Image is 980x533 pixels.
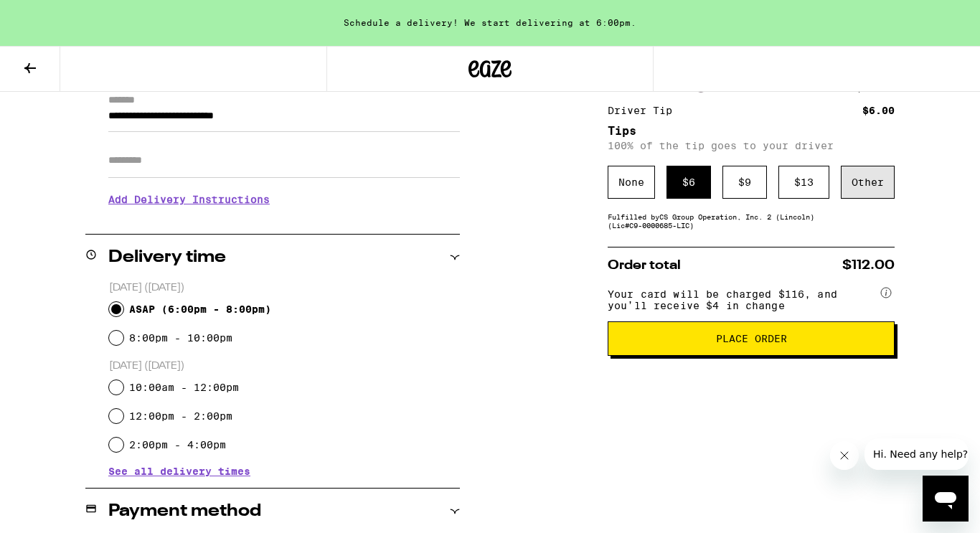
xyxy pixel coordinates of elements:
h5: Tips [608,126,895,137]
span: Place Order [716,334,787,344]
div: Driver Tip [608,105,682,115]
label: 10:00am - 12:00pm [129,382,239,393]
p: We'll contact you at [PHONE_NUMBER] when we arrive [108,216,460,227]
div: Fulfilled by CS Group Operation, Inc. 2 (Lincoln) (Lic# C9-0000685-LIC ) [608,212,895,230]
div: $ 6 [666,166,711,199]
iframe: Message from company [864,438,969,470]
div: $38.00 [856,82,895,93]
span: $112.00 [842,259,895,272]
iframe: Close message [830,441,859,470]
div: $6.00 [862,105,895,115]
label: 8:00pm - 10:00pm [129,332,232,344]
h2: Payment method [108,503,261,520]
h2: Delivery time [108,249,226,266]
p: [DATE] ([DATE]) [109,281,460,295]
div: None [608,166,655,199]
span: Your card will be charged $116, and you’ll receive $4 in change [608,283,877,311]
iframe: Button to launch messaging window [923,476,969,522]
div: Other [841,166,895,199]
button: Place Order [608,321,895,356]
span: ASAP ( 6:00pm - 8:00pm ) [129,303,271,315]
p: [DATE] ([DATE]) [109,359,460,373]
div: $ 9 [722,166,767,199]
label: 12:00pm - 2:00pm [129,410,232,422]
button: See all delivery times [108,466,250,476]
h3: Add Delivery Instructions [108,183,460,216]
p: 100% of the tip goes to your driver [608,140,895,151]
label: 2:00pm - 4:00pm [129,439,226,451]
div: $ 13 [778,166,829,199]
span: Order total [608,259,681,272]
